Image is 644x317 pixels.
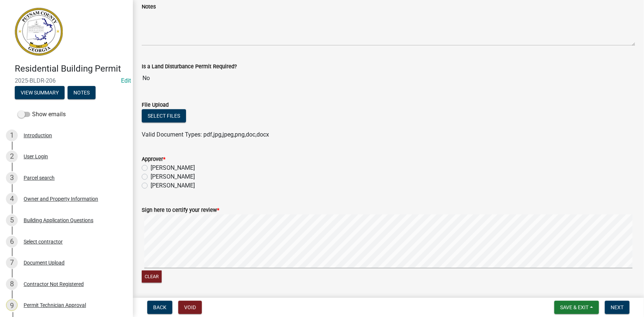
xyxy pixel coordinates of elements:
div: 7 [6,257,18,269]
button: Save & Exit [554,301,599,314]
span: Valid Document Types: pdf,jpg,jpeg,png,doc,docx [142,131,269,138]
div: Contractor Not Registered [24,282,84,287]
label: [PERSON_NAME] [151,172,195,181]
span: 2025-BLDR-206 [15,77,118,84]
div: 1 [6,130,18,141]
div: Document Upload [24,260,65,265]
div: 9 [6,299,18,311]
wm-modal-confirm: Edit Application Number [121,77,131,84]
a: Edit [121,77,131,84]
label: Notes [142,4,156,10]
div: Owner and Property Information [24,196,98,201]
button: View Summary [15,86,65,99]
div: 6 [6,236,18,248]
div: 5 [6,214,18,226]
button: Clear [142,271,162,283]
span: Next [611,304,624,310]
span: Save & Exit [560,304,589,310]
div: Permit Technician Approval [24,303,86,308]
label: Approver [142,157,165,162]
div: 4 [6,193,18,205]
button: Back [147,301,172,314]
img: Putnam County, Georgia [15,8,63,56]
button: Next [605,301,630,314]
div: Building Application Questions [24,218,93,223]
button: Notes [68,86,96,99]
button: Void [178,301,202,314]
label: File Upload [142,103,169,108]
div: User Login [24,154,48,159]
label: [PERSON_NAME] [151,163,195,172]
label: Show emails [18,110,66,119]
div: Parcel search [24,175,55,180]
div: 8 [6,278,18,290]
label: Sign here to certify your review [142,208,219,213]
div: 3 [6,172,18,184]
label: Is a Land Disturbance Permit Required? [142,64,237,69]
div: Select contractor [24,239,63,244]
h4: Residential Building Permit [15,63,127,74]
wm-modal-confirm: Summary [15,90,65,96]
button: Select files [142,109,186,123]
div: 2 [6,151,18,162]
wm-modal-confirm: Notes [68,90,96,96]
div: Introduction [24,133,52,138]
span: Back [153,304,166,310]
label: [PERSON_NAME] [151,181,195,190]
